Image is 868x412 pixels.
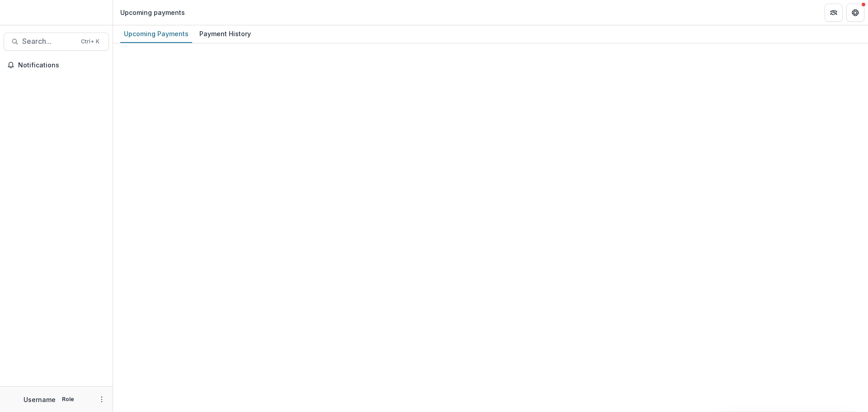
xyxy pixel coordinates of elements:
button: Notifications [4,58,109,72]
p: Role [59,395,77,403]
div: Ctrl + K [79,37,101,47]
button: More [96,394,107,405]
button: Get Help [846,4,864,22]
span: Search... [22,37,75,46]
p: Username [24,395,56,404]
a: Upcoming Payments [120,25,192,43]
button: Partners [825,4,843,22]
span: Notifications [18,62,105,69]
div: Upcoming Payments [120,27,192,40]
nav: breadcrumb [117,6,189,19]
div: Upcoming payments [120,8,185,17]
button: Search... [4,33,109,51]
a: Payment History [196,25,255,43]
div: Payment History [196,27,255,40]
